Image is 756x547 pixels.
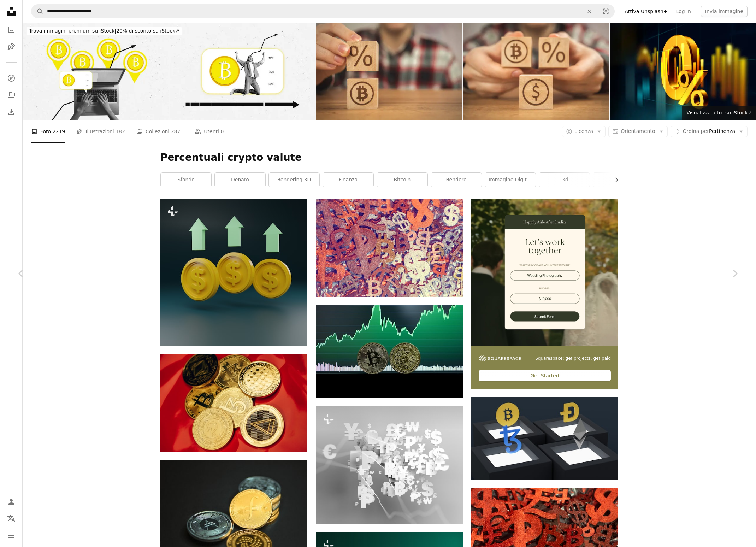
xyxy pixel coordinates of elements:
a: Illustrazioni [4,40,18,54]
a: Rendering 3D [269,173,319,187]
a: Visualizza altro su iStock↗ [682,106,756,120]
a: Attiva Unsplash+ [620,6,672,17]
a: Tre blocchi con bitcoin e frecce su di essi [471,435,618,442]
a: Esplora [4,71,18,85]
img: Segno percentuale zero sulla scena del mercato azionario globale con grafici e grafici finanziari... [610,23,756,120]
a: tessuto con stampa tribale marrone e bianco [316,244,463,251]
a: immagine digitale [485,173,536,187]
a: denaro [215,173,265,187]
a: una pila di monete seduta in cima a un tavolo [160,510,307,517]
img: Tre blocchi con bitcoin e frecce su di essi [471,397,618,480]
img: Bitcoin e tasse concetto di sfondo. Cubi di legno con bitcoin e simboli percentuali nelle mani vi... [463,23,609,120]
span: 182 [116,128,125,135]
a: finanza [323,173,373,187]
a: Avanti [714,240,756,307]
h1: Percentuali crypto valute [160,151,618,164]
a: Log in [672,6,695,17]
span: 2871 [171,128,184,135]
span: Pertinenza [683,128,735,135]
a: tessuto marrone e nero con stampa love [471,539,618,546]
span: Ordina per [683,128,709,134]
span: Trova immagini premium su iStock | [29,28,116,34]
button: Orientamento [608,126,667,137]
form: Trova visual in tutto il sito [31,4,615,18]
img: una foto in bianco e nero di lettere e numeri [316,406,463,524]
img: Collage di foto composite di uomo felice analista salto numeri percentuali statistiche bitcoin or... [170,23,316,120]
button: Menu [4,529,18,543]
div: Get Started [479,370,611,381]
img: Bitcoin e le tasse concetto di sfondo, la tassazione degli Stati Uniti. Cubi di legno con bitcoin... [316,23,462,120]
a: Squarespace: get projects, get paidGet Started [471,199,618,389]
span: 0 [220,128,224,135]
a: Sfondi [593,173,644,187]
button: Invia immagine [701,6,748,17]
a: Utenti 0 [195,120,224,143]
button: scorri la lista a destra [610,173,618,187]
button: Elimina [581,5,597,18]
span: Licenza [574,128,593,134]
img: file-1747939142011-51e5cc87e3c9 [479,355,521,362]
img: Collage di foto composite di dispositivo macbook a mano numeri bitcoin percentuale oro crypto den... [23,23,169,120]
span: Visualizza altro su iStock ↗ [686,110,752,116]
img: file-1747939393036-2c53a76c450aimage [471,199,618,346]
a: Una pila di bitcoin seduti in cima a un tavolo rosso [160,400,307,406]
span: Squarespace: get projects, get paid [535,355,611,361]
button: Ricerca visiva [597,5,614,18]
div: 20% di sconto su iStock ↗ [27,27,182,35]
span: Orientamento [621,128,655,134]
img: Tre pile di monete d'oro con frecce rivolte verso l'alto [160,199,307,346]
a: bitcoin [377,173,427,187]
a: Collezioni 2871 [136,120,183,143]
img: sito web [316,305,463,398]
a: sito web [316,348,463,354]
img: Una pila di bitcoin seduti in cima a un tavolo rosso [160,354,307,452]
a: sfondo [161,173,211,187]
button: Ordina perPertinenza [671,126,748,137]
a: una foto in bianco e nero di lettere e numeri [316,462,463,468]
button: Cerca su Unsplash [31,5,43,18]
img: tessuto con stampa tribale marrone e bianco [316,199,463,297]
a: Trova immagini premium su iStock|20% di sconto su iStock↗ [23,23,186,40]
a: Foto [4,23,18,37]
a: Cronologia download [4,105,18,119]
a: Collezioni [4,88,18,102]
a: rendere [431,173,482,187]
button: Lingua [4,512,18,526]
a: Illustrazioni 182 [76,120,125,143]
a: Tre pile di monete d'oro con frecce rivolte verso l'alto [160,269,307,275]
a: .3d [539,173,590,187]
button: Licenza [562,126,606,137]
a: Accedi / Registrati [4,495,18,509]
